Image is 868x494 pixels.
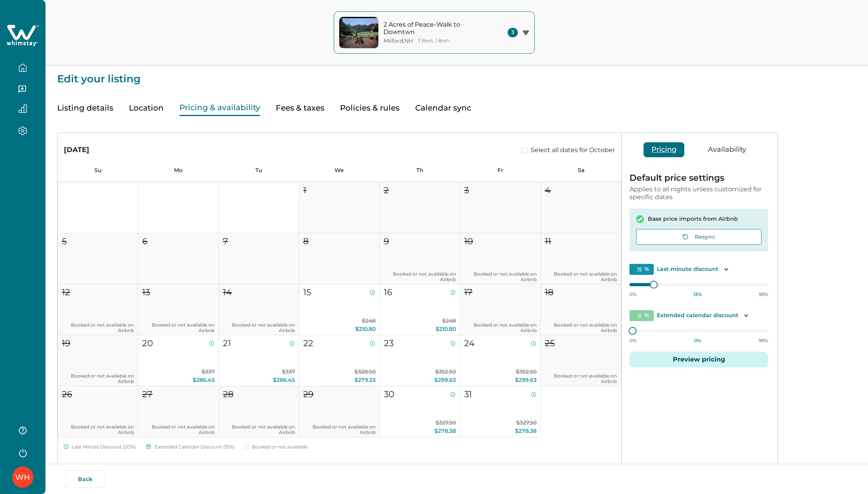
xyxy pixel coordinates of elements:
[64,145,89,155] div: [DATE]
[138,335,219,386] button: 20$337$286.45
[354,368,376,375] span: $328.50
[741,311,751,320] button: Toggle description
[62,337,70,350] p: 19
[223,388,233,401] p: 28
[541,335,621,386] button: 25Booked or not available on Airbnb
[657,265,718,273] p: Last-minute discount
[380,284,460,335] button: 16$248$210.80
[759,291,768,298] p: 99%
[464,271,536,282] p: Booked or not available on Airbnb
[15,468,30,487] div: Whimstay Host
[299,335,380,386] button: 22$328.50$279.23
[138,386,219,437] button: 27Booked or not available on Airbnb
[693,291,702,298] p: 15 %
[380,335,460,386] button: 23$352.50$299.63
[460,233,541,284] button: 10Booked or not available on Airbnb
[223,322,295,333] p: Booked or not available on Airbnb
[219,335,299,386] button: 21$337$286.45
[531,145,615,155] span: Select all dates for October
[460,284,541,335] button: 17Booked or not available on Airbnb
[384,337,394,350] p: 23
[62,388,72,401] p: 26
[223,337,231,350] p: 21
[541,233,621,284] button: 11Booked or not available on Airbnb
[273,376,295,383] span: $286.45
[384,286,392,299] p: 16
[464,235,473,248] p: 10
[57,100,113,116] button: Listing details
[193,376,215,383] span: $286.45
[138,167,219,174] p: Mo
[384,388,394,401] p: 30
[516,419,537,426] span: $327.50
[541,167,621,174] p: Sa
[223,286,232,299] p: 14
[138,284,219,335] button: 13Booked or not available on Airbnb
[202,368,215,375] span: $337
[545,286,553,299] p: 18
[57,65,856,84] p: Edit your listing
[460,386,541,437] button: 31$327.50$278.38
[434,427,456,434] span: $278.38
[299,167,380,174] p: We
[464,337,475,350] p: 24
[383,38,413,44] p: Milford , NH
[380,233,460,284] button: 9Booked or not available on Airbnb
[58,386,138,437] button: 26Booked or not available on Airbnb
[648,215,738,223] p: Base price imports from Airbnb
[58,167,138,174] p: Su
[545,235,551,248] p: 11
[299,386,380,437] button: 29Booked or not available on Airbnb
[694,338,701,344] p: 0 %
[380,167,460,174] p: Th
[436,325,456,332] span: $210.80
[384,235,389,248] p: 9
[436,419,456,426] span: $327.50
[644,142,684,157] button: Pricing
[303,286,311,299] p: 15
[460,335,541,386] button: 24$352.50$299.63
[142,424,214,435] p: Booked or not available on Airbnb
[629,352,768,367] button: Preview pricing
[629,291,637,298] p: 0%
[219,386,299,437] button: 28Booked or not available on Airbnb
[418,38,450,44] p: 3 Beds, 1 Bath
[383,21,489,36] p: 2 Acres of Peace-Walk to Downtwn
[62,424,134,435] p: Booked or not available on Airbnb
[442,317,456,324] span: $248
[299,284,380,335] button: 15$248$210.80
[362,317,376,324] span: $248
[354,376,376,383] span: $279.23
[700,142,754,157] button: Availability
[303,424,375,435] p: Booked or not available on Airbnb
[142,286,150,299] p: 13
[244,443,307,450] div: Booked or not available
[380,386,460,437] button: 30$327.50$278.38
[722,265,731,274] button: Toggle description
[276,100,324,116] button: Fees & taxes
[515,376,537,383] span: $299.63
[340,100,400,116] button: Policies & rules
[334,11,535,54] button: property-cover2 Acres of Peace-Walk to DowntwnMilford,NH3 Beds, 1 Bath3
[58,284,138,335] button: 12Booked or not available on Airbnb
[629,174,768,182] p: Default price settings
[629,338,637,344] p: 0%
[62,373,134,384] p: Booked or not available on Airbnb
[384,271,456,282] p: Booked or not available on Airbnb
[545,322,617,333] p: Booked or not available on Airbnb
[219,284,299,335] button: 14Booked or not available on Airbnb
[145,443,235,450] div: Extended Calendar Discount (15%)
[629,185,768,201] p: Applies to all nights unless customized for specific dates
[142,388,152,401] p: 27
[62,322,134,333] p: Booked or not available on Airbnb
[62,286,70,299] p: 12
[303,388,313,401] p: 29
[65,470,105,488] button: Back
[415,100,471,116] button: Calendar sync
[460,167,541,174] p: Fr
[545,271,617,282] p: Booked or not available on Airbnb
[435,368,456,375] span: $352.50
[219,167,299,174] p: Tu
[515,427,537,434] span: $278.38
[142,337,153,350] p: 20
